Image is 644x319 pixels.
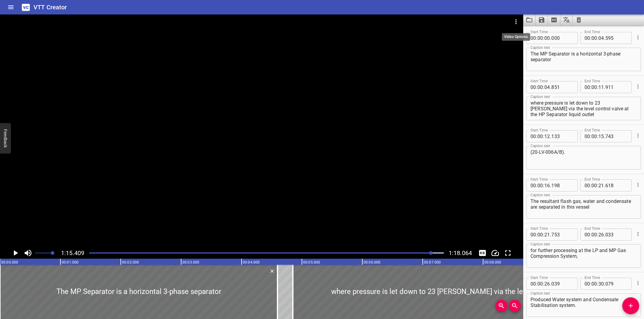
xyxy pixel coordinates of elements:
[634,33,642,41] button: Cue Options
[604,130,605,142] span: .
[543,278,544,290] span: :
[634,132,642,140] button: Cue Options
[597,229,598,241] span: :
[590,130,591,142] span: :
[543,229,544,241] span: :
[509,14,523,29] button: Video Options
[598,278,604,290] input: 30
[634,83,642,90] button: Cue Options
[634,177,641,193] div: Cue Options
[573,14,585,25] button: Clear captions
[530,297,637,314] textarea: Produced Water system and Condensate Stabilisation system.
[530,81,536,93] input: 00
[62,260,78,264] text: 00:01.000
[536,81,537,93] span: :
[585,179,590,191] input: 00
[122,260,139,264] text: 00:02.000
[598,130,604,142] input: 15
[268,267,276,275] button: Delete
[585,278,590,290] input: 00
[563,16,570,24] svg: Translate captions
[449,249,472,257] span: 1:18.064
[605,278,627,290] input: 079
[537,229,543,241] input: 00
[537,81,543,93] input: 00
[604,229,605,241] span: .
[530,278,536,290] input: 00
[530,248,637,265] textarea: for further processing at the LP and MP Gas Compression System,
[550,32,551,44] span: .
[537,130,543,142] input: 00
[597,81,598,93] span: :
[634,230,642,238] button: Cue Options
[543,81,544,93] span: :
[605,130,627,142] input: 743
[364,260,380,264] text: 00:06.000
[536,32,537,44] span: :
[536,229,537,241] span: :
[605,179,627,191] input: 618
[544,179,550,191] input: 16
[634,181,642,189] button: Cue Options
[634,275,641,291] div: Cue Options
[495,300,508,312] button: Zoom In
[489,247,501,259] button: Change Playback Speed
[537,278,543,290] input: 00
[530,229,536,241] input: 00
[590,278,591,290] span: :
[530,179,536,191] input: 00
[543,130,544,142] span: :
[585,229,590,241] input: 00
[544,229,550,241] input: 21
[550,81,551,93] span: .
[268,267,275,275] div: Delete Cue
[550,179,551,191] span: .
[523,14,536,25] button: Load captions from file
[537,32,543,44] input: 00
[598,179,604,191] input: 21
[509,300,521,312] button: Zoom Out
[530,51,637,68] textarea: The MP Separator is a horizontal 3-phase separator
[591,179,597,191] input: 00
[530,100,637,117] textarea: where pressure is let down to 23 [PERSON_NAME] via the level control valve at the HP Separator li...
[597,130,598,142] span: :
[575,16,582,24] svg: Clear captions
[544,130,550,142] input: 12
[61,249,84,257] span: 1:15.409
[590,179,591,191] span: :
[530,149,637,166] textarea: (20-LV-006A/B).
[591,229,597,241] input: 00
[634,128,641,144] div: Cue Options
[591,130,597,142] input: 00
[182,260,199,264] text: 00:03.000
[550,229,551,241] span: .
[530,198,637,216] textarea: The resultant flash gas, water and condensate are separated in this vessel
[22,247,34,259] button: Toggle mute
[51,251,54,255] span: Set video volume
[10,247,21,259] button: Play/Pause
[590,229,591,241] span: :
[530,130,536,142] input: 00
[604,81,605,93] span: .
[591,278,597,290] input: 00
[543,32,544,44] span: :
[551,229,573,241] input: 753
[550,278,551,290] span: .
[502,247,514,259] button: Toggle fullscreen
[598,32,604,44] input: 04
[536,278,537,290] span: :
[551,179,573,191] input: 198
[585,81,590,93] input: 00
[590,81,591,93] span: :
[526,16,533,24] svg: Load captions from file
[34,2,67,12] h6: VTT Creator
[622,297,639,314] button: Add Cue
[551,130,573,142] input: 133
[634,30,641,45] div: Cue Options
[543,179,544,191] span: :
[536,179,537,191] span: :
[551,278,573,290] input: 039
[605,32,627,44] input: 595
[551,81,573,93] input: 851
[598,81,604,93] input: 11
